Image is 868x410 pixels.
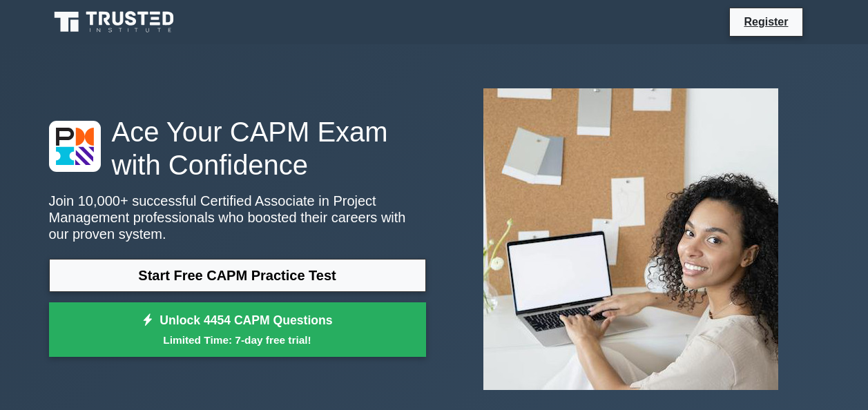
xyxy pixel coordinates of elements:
a: Unlock 4454 CAPM QuestionsLimited Time: 7-day free trial! [49,302,426,358]
p: Join 10,000+ successful Certified Associate in Project Management professionals who boosted their... [49,193,426,242]
small: Limited Time: 7-day free trial! [66,332,409,348]
h1: Ace Your CAPM Exam with Confidence [49,115,426,182]
a: Start Free CAPM Practice Test [49,259,426,292]
a: Register [735,13,796,30]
